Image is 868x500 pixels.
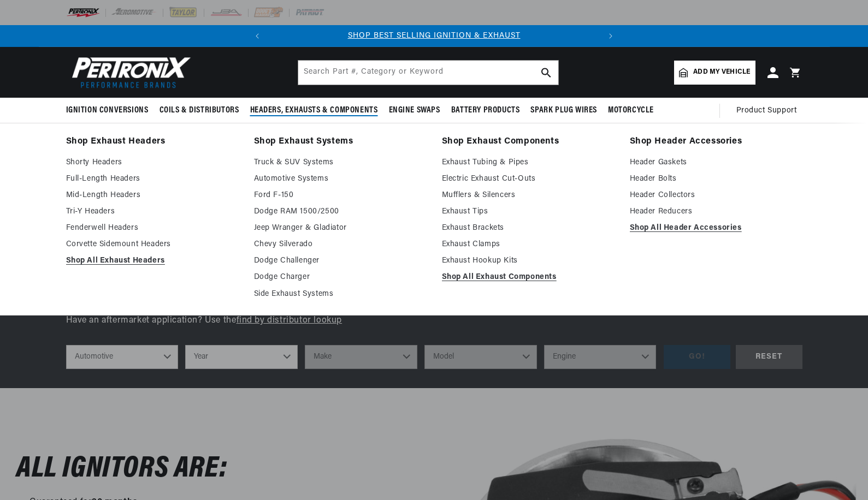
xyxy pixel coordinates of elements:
[254,271,427,284] a: Dodge Charger
[603,98,659,123] summary: Motorcycle
[39,25,830,47] slideshow-component: Translation missing: en.sections.announcements.announcement_bar
[254,222,427,235] a: Jeep Wranger & Gladiator
[66,345,179,369] select: Ride Type
[160,105,239,116] span: Coils & Distributors
[630,222,802,235] a: Shop All Header Accessories
[544,345,657,369] select: Engine
[66,156,239,169] a: Shorty Headers
[630,205,802,218] a: Header Reducers
[383,98,446,123] summary: Engine Swaps
[268,30,600,42] div: 1 of 2
[66,205,239,218] a: Tri-Y Headers
[250,105,378,116] span: Headers, Exhausts & Components
[254,288,427,301] a: Side Exhaust Systems
[66,53,192,91] img: Pertronix
[442,271,615,284] a: Shop All Exhaust Components
[66,314,802,328] p: Have an aftermarket application? Use the
[268,30,600,42] div: Announcement
[442,205,615,218] a: Exhaust Tips
[442,156,615,169] a: Exhaust Tubing & Pipes
[600,25,622,47] button: Translation missing: en.sections.announcements.next_announcement
[66,254,239,267] a: Shop All Exhaust Headers
[298,61,558,85] input: Search Part #, Category or Keyword
[736,345,802,370] div: RESET
[693,67,750,78] span: Add my vehicle
[630,172,802,186] a: Header Bolts
[451,105,520,116] span: Battery Products
[442,238,615,251] a: Exhaust Clamps
[254,238,427,251] a: Chevy Silverado
[630,189,802,202] a: Header Collectors
[534,61,558,85] button: search button
[442,134,615,150] a: Shop Exhaust Components
[66,172,239,186] a: Full-Length Headers
[246,25,268,47] button: Translation missing: en.sections.announcements.previous_announcement
[736,105,797,117] span: Product Support
[16,457,227,483] h2: All Ignitors ARe:
[254,134,427,150] a: Shop Exhaust Systems
[442,222,615,235] a: Exhaust Brackets
[442,189,615,202] a: Mufflers & Silencers
[389,105,440,116] span: Engine Swaps
[254,172,427,186] a: Automotive Systems
[608,105,654,116] span: Motorcycle
[348,32,521,40] a: SHOP BEST SELLING IGNITION & EXHAUST
[305,345,417,369] select: Make
[66,189,239,202] a: Mid-Length Headers
[66,134,239,150] a: Shop Exhaust Headers
[66,238,239,251] a: Corvette Sidemount Headers
[66,105,149,116] span: Ignition Conversions
[66,222,239,235] a: Fenderwell Headers
[674,61,755,85] a: Add my vehicle
[736,98,802,124] summary: Product Support
[254,189,427,202] a: Ford F-150
[237,316,343,325] a: find by distributor lookup
[254,156,427,169] a: Truck & SUV Systems
[442,254,615,267] a: Exhaust Hookup Kits
[185,345,298,369] select: Year
[66,98,154,123] summary: Ignition Conversions
[446,98,525,123] summary: Battery Products
[424,345,537,369] select: Model
[245,98,383,123] summary: Headers, Exhausts & Components
[254,205,427,218] a: Dodge RAM 1500/2500
[630,134,802,150] a: Shop Header Accessories
[154,98,245,123] summary: Coils & Distributors
[530,105,597,116] span: Spark Plug Wires
[630,156,802,169] a: Header Gaskets
[254,254,427,267] a: Dodge Challenger
[525,98,603,123] summary: Spark Plug Wires
[442,172,615,186] a: Electric Exhaust Cut-Outs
